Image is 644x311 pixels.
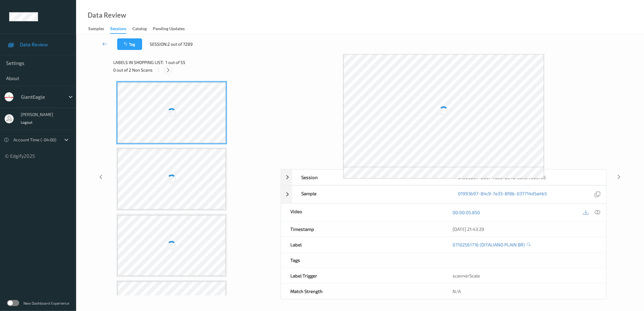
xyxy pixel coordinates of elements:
div: Sample [292,186,449,203]
div: Sample01993b97-84c9-7e33-8f8b-037714d5a4b5 [281,186,607,203]
div: Video [281,204,444,221]
a: Pending Updates [153,25,191,33]
div: 0 out of 2 Non Scans [113,66,276,74]
a: Sessions [110,25,132,34]
span: Session: [150,41,167,47]
div: Tags [281,253,444,268]
span: Labels in shopping list: [113,59,163,65]
div: N/A [444,284,606,299]
span: 2 out of 7289 [167,41,193,47]
div: Session01993b97-6ddf-75bd-8e78-eaf3176dc736 [281,169,607,185]
div: Data Review [88,12,126,18]
div: Match Strength [281,284,444,299]
span: 1 out of 55 [166,59,185,65]
div: Sessions [110,26,126,34]
a: Catalog [132,25,153,33]
div: scannerScale [444,268,606,283]
div: Samples [88,26,104,33]
button: Tag [117,38,142,50]
a: 00:00:05.850 [453,209,480,215]
div: Label [281,237,444,252]
a: 07102561716 (DITALIANO PLAIN BR) [453,242,525,248]
div: [DATE] 21:43:29 [453,226,597,232]
div: Label Trigger [281,268,444,283]
div: Pending Updates [153,26,185,33]
a: 01993b97-84c9-7e33-8f8b-037714d5a4b5 [458,190,547,199]
a: Samples [88,25,110,33]
div: Catalog [132,26,147,33]
div: Session [292,170,449,185]
div: Timestamp [281,221,444,237]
